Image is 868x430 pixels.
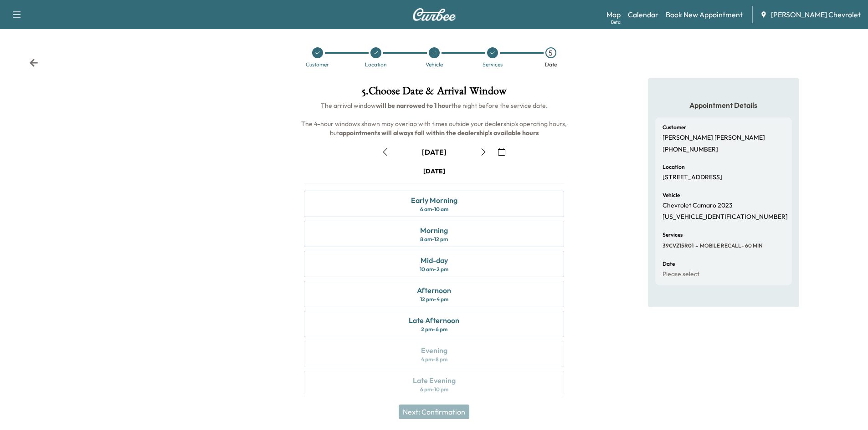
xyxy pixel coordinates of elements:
div: Date [545,62,557,67]
span: - [693,241,698,250]
a: Book New Appointment [666,9,743,20]
div: Beta [611,19,621,25]
div: Vehicle [426,62,443,67]
div: Mid-day [421,255,448,266]
span: [PERSON_NAME] Chevrolet [771,9,861,20]
div: Late Afternoon [409,315,459,326]
div: Location [365,62,387,67]
p: Please select [663,270,699,278]
p: [PERSON_NAME] [PERSON_NAME] [663,134,765,142]
div: 8 am - 12 pm [420,236,448,243]
p: Chevrolet Camaro 2023 [663,202,733,210]
p: [US_VEHICLE_IDENTIFICATION_NUMBER] [663,213,788,221]
h6: Vehicle [663,192,680,198]
p: [STREET_ADDRESS] [663,173,722,182]
h6: Services [663,232,683,238]
div: Customer [306,62,329,67]
div: Services [483,62,503,67]
b: appointments will always fall within the dealership's available hours [339,129,539,137]
h5: Appointment Details [655,100,792,110]
a: Calendar [628,9,658,20]
p: [PHONE_NUMBER] [663,146,718,154]
b: will be narrowed to 1 hour [376,101,452,110]
div: [DATE] [422,147,447,157]
div: Back [29,58,38,67]
h6: Date [663,261,675,267]
h1: 5 . Choose Date & Arrival Window [297,86,571,101]
div: 12 pm - 4 pm [420,296,448,303]
span: MOBILE RECALL- 60 MIN [698,242,763,249]
div: 10 am - 2 pm [420,266,448,273]
div: Afternoon [417,285,451,296]
div: 2 pm - 6 pm [421,326,447,333]
a: MapBeta [606,9,621,20]
h6: Customer [663,125,686,130]
img: Curbee Logo [412,8,456,21]
div: 5 [545,47,556,58]
div: 6 am - 10 am [420,206,448,213]
h6: Location [663,164,685,170]
div: [DATE] [423,167,445,176]
div: Morning [420,225,448,236]
div: Early Morning [411,195,457,206]
span: 39CVZ15R01 [663,242,693,249]
span: The arrival window the night before the service date. The 4-hour windows shown may overlap with t... [301,101,568,137]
